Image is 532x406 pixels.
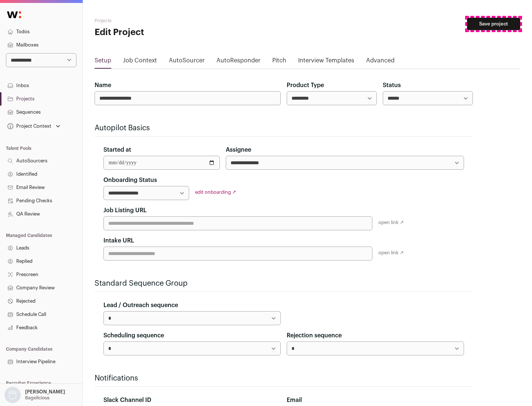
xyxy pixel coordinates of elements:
[95,373,473,383] h2: Notifications
[95,123,473,133] h2: Autopilot Basics
[4,387,21,403] img: nopic.png
[103,301,178,310] label: Lead / Outreach sequence
[287,331,342,340] label: Rejection sequence
[25,389,65,395] p: [PERSON_NAME]
[103,396,151,405] label: Slack Channel ID
[272,56,286,68] a: Pitch
[95,18,236,24] h2: Projects
[287,81,324,90] label: Product Type
[123,56,157,68] a: Job Context
[3,7,25,22] img: Wellfound
[95,278,473,289] h2: Standard Sequence Group
[298,56,354,68] a: Interview Templates
[3,387,66,403] button: Open dropdown
[366,56,395,68] a: Advanced
[6,121,62,131] button: Open dropdown
[383,81,401,90] label: Status
[103,206,147,215] label: Job Listing URL
[169,56,205,68] a: AutoSourcer
[103,145,131,154] label: Started at
[25,395,50,401] p: Bagelicious
[103,236,134,245] label: Intake URL
[95,81,111,90] label: Name
[195,190,236,195] a: edit onboarding ↗
[103,331,164,340] label: Scheduling sequence
[287,396,464,405] div: Email
[95,56,111,68] a: Setup
[95,27,236,38] h1: Edit Project
[216,56,260,68] a: AutoResponder
[103,176,157,185] label: Onboarding Status
[6,123,51,129] div: Project Context
[467,18,520,30] button: Save project
[226,145,251,154] label: Assignee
